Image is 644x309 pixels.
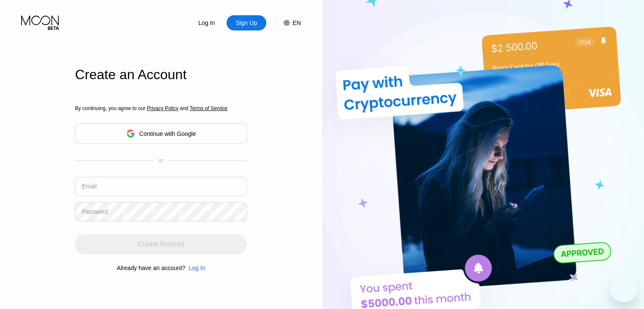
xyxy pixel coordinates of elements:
div: Sign Up [235,19,258,27]
div: or [159,157,163,163]
div: Log In [187,15,227,30]
iframe: Botão para abrir a janela de mensagens [610,275,637,302]
div: Continue with Google [75,123,247,144]
div: EN [293,19,301,26]
div: Password [82,208,108,215]
span: and [178,105,190,111]
div: Email [82,183,97,190]
div: Already have an account? [117,265,185,271]
span: Privacy Policy [147,105,179,111]
div: By continuing, you agree to our [75,105,247,111]
div: Log In [189,265,205,271]
span: Terms of Service [190,105,227,111]
div: Log In [185,265,205,271]
div: Sign Up [227,15,266,30]
div: Log In [198,19,216,27]
div: EN [275,15,301,30]
div: Continue with Google [139,130,196,137]
div: Create an Account [75,67,247,83]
